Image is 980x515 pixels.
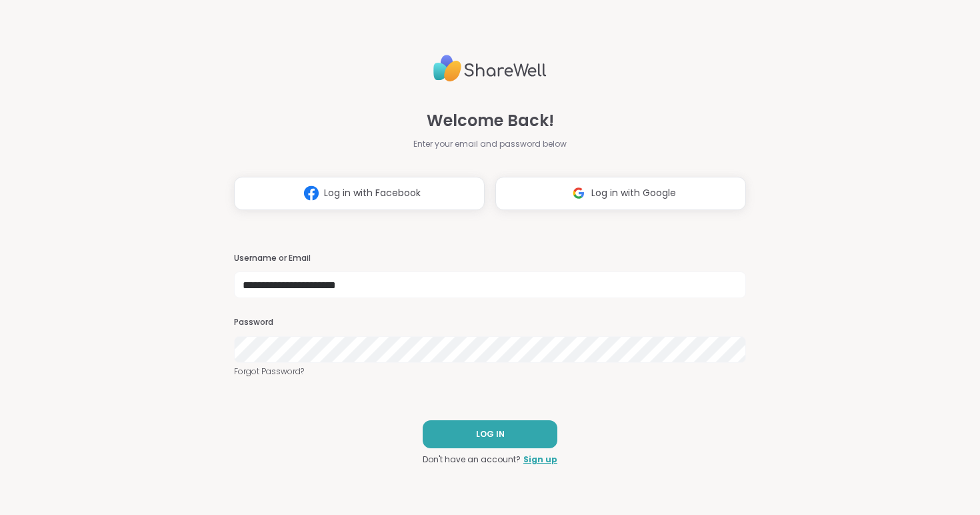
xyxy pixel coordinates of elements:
span: Welcome Back! [427,109,554,133]
img: ShareWell Logo [433,49,547,87]
span: LOG IN [476,428,505,440]
span: Enter your email and password below [413,138,567,150]
img: ShareWell Logomark [566,181,591,205]
span: Log in with Google [591,186,676,200]
button: Log in with Facebook [234,177,485,210]
button: Log in with Google [495,177,746,210]
span: Don't have an account? [423,454,521,466]
img: ShareWell Logomark [299,181,324,205]
a: Forgot Password? [234,366,746,378]
a: Sign up [523,454,557,466]
span: Log in with Facebook [324,186,421,200]
button: LOG IN [423,420,557,448]
h3: Password [234,317,746,328]
h3: Username or Email [234,253,746,264]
